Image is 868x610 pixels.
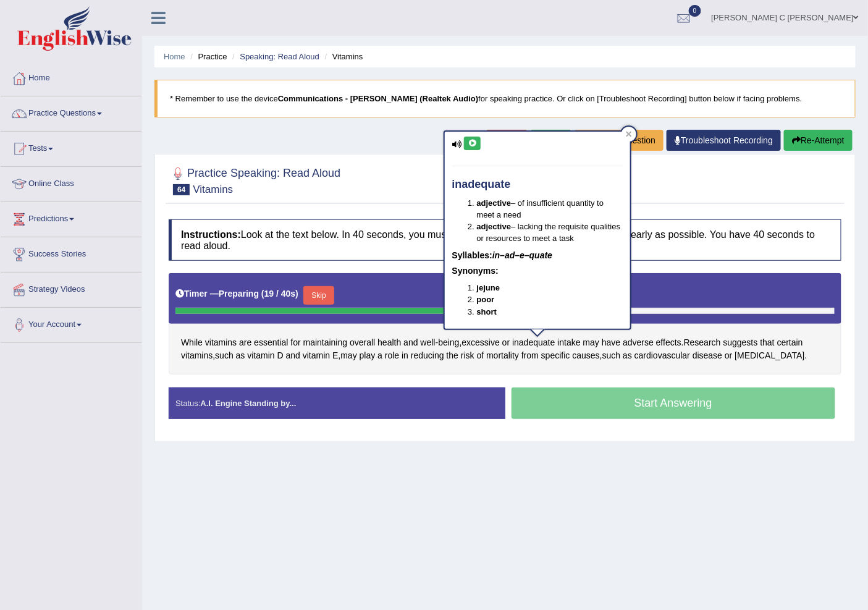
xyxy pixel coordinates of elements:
[777,336,803,349] span: Click to see word definition
[461,349,474,362] span: Click to see word definition
[477,349,484,362] span: Click to see word definition
[477,197,623,221] li: – of insufficient quantity to meet a need
[452,251,623,260] h5: Syllables:
[623,336,654,349] span: Click to see word definition
[447,349,458,362] span: Click to see word definition
[486,130,527,151] a: « Prev
[477,198,512,208] b: adjective
[254,336,288,349] span: Click to see word definition
[1,202,141,233] a: Predictions
[492,250,552,260] em: in–ad–e–quate
[1,237,141,268] a: Success Stories
[340,349,356,362] span: Click to see word definition
[477,283,500,292] b: jejune
[236,349,245,362] span: Click to see word definition
[360,349,376,362] span: Click to see word definition
[169,219,841,261] h4: Look at the text below. In 40 seconds, you must read this text aloud as naturally and as clearly ...
[667,130,781,151] a: Troubleshoot Recording
[154,80,856,117] blockquote: * Remember to use the device for speaking practice. Or click on [Troubleshoot Recording] button b...
[303,286,334,305] button: Skip
[332,349,338,362] span: Click to see word definition
[239,336,251,349] span: Click to see word definition
[181,336,203,349] span: Click to see word definition
[295,289,298,299] b: )
[656,336,681,349] span: Click to see word definition
[303,336,348,349] span: Click to see word definition
[623,349,632,362] span: Click to see word definition
[1,273,141,303] a: Strategy Videos
[286,349,300,362] span: Click to see word definition
[693,349,722,362] span: Click to see word definition
[602,349,621,362] span: Click to see word definition
[575,130,664,151] button: Report Question
[1,167,141,198] a: Online Class
[541,349,570,362] span: Click to see word definition
[452,179,623,191] h4: inadequate
[1,61,141,92] a: Home
[240,52,319,61] a: Speaking: Read Aloud
[462,336,500,349] span: Click to see word definition
[557,336,580,349] span: Click to see word definition
[411,349,444,362] span: Click to see word definition
[277,349,284,362] span: Click to see word definition
[193,184,233,195] small: Vitamins
[1,308,141,339] a: Your Account
[486,349,519,362] span: Click to see word definition
[512,336,555,349] span: Click to see word definition
[290,336,300,349] span: Click to see word definition
[181,229,241,240] b: Instructions:
[602,336,620,349] span: Click to see word definition
[573,349,600,362] span: Click to see word definition
[521,349,539,362] span: Click to see word definition
[684,336,721,349] span: Click to see word definition
[219,289,259,299] b: Preparing
[303,349,330,362] span: Click to see word definition
[477,222,512,231] b: adjective
[278,94,479,103] b: Communications - [PERSON_NAME] (Realtek Audio)
[725,349,732,362] span: Click to see word definition
[689,5,701,17] span: 0
[350,336,375,349] span: Click to see word definition
[322,51,363,62] li: Vitamins
[175,289,298,299] h5: Timer —
[205,336,237,349] span: Click to see word definition
[477,295,495,304] b: poor
[531,130,571,151] a: Next »
[723,336,758,349] span: Click to see word definition
[784,130,853,151] button: Re-Attempt
[264,289,296,299] b: 19 / 40s
[261,289,264,299] b: (
[452,266,623,276] h5: Synonyms:
[164,52,185,61] a: Home
[169,273,841,374] div: - , . , , , .
[421,336,436,349] span: Click to see word definition
[169,388,505,419] div: Status:
[583,336,599,349] span: Click to see word definition
[402,349,408,362] span: Click to see word definition
[1,132,141,163] a: Tests
[200,399,296,408] strong: A.I. Engine Standing by...
[403,336,418,349] span: Click to see word definition
[761,336,775,349] span: Click to see word definition
[215,349,234,362] span: Click to see word definition
[377,349,382,362] span: Click to see word definition
[1,96,141,127] a: Practice Questions
[477,221,623,244] li: – lacking the requisite qualities or resources to meet a task
[377,336,401,349] span: Click to see word definition
[634,349,690,362] span: Click to see word definition
[477,307,497,316] b: short
[502,336,510,349] span: Click to see word definition
[173,184,190,195] span: 64
[187,51,227,62] li: Practice
[385,349,399,362] span: Click to see word definition
[169,164,340,195] h2: Practice Speaking: Read Aloud
[438,336,459,349] span: Click to see word definition
[181,349,213,362] span: Click to see word definition
[735,349,805,362] span: Click to see word definition
[247,349,274,362] span: Click to see word definition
